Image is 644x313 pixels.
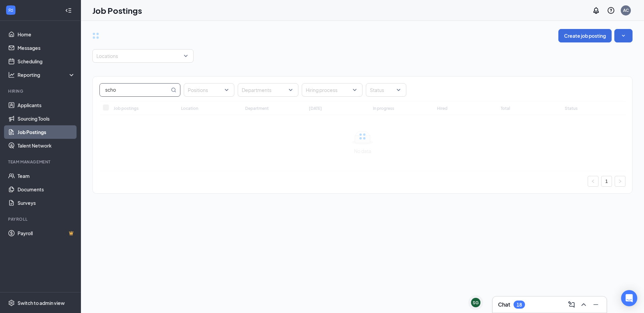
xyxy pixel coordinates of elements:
button: right [615,176,625,187]
div: SG [473,300,479,306]
a: Applicants [18,98,75,112]
a: 1 [602,176,612,186]
div: Hiring [8,88,74,94]
div: AC [623,7,629,13]
div: Payroll [8,216,74,222]
svg: WorkstreamLogo [7,7,14,13]
div: Team Management [8,159,74,165]
div: Switch to admin view [18,300,65,306]
button: Minimize [590,299,601,310]
a: Job Postings [18,125,75,139]
a: Messages [18,41,75,55]
input: Search job postings [100,84,170,96]
a: Home [18,28,75,41]
a: Documents [18,183,75,196]
svg: Minimize [592,301,600,309]
li: Previous Page [588,176,598,187]
div: Open Intercom Messenger [621,290,637,306]
a: Team [18,169,75,183]
a: Talent Network [18,139,75,152]
button: ComposeMessage [566,299,577,310]
li: 1 [601,176,612,187]
a: PayrollCrown [18,226,75,240]
button: left [588,176,598,187]
svg: Analysis [8,71,15,78]
svg: ChevronUp [580,301,588,309]
span: right [618,179,622,183]
li: Next Page [615,176,625,187]
div: Reporting [18,71,76,78]
svg: SmallChevronDown [620,32,627,39]
a: Scheduling [18,55,75,68]
svg: MagnifyingGlass [171,87,176,93]
button: SmallChevronDown [614,29,633,42]
span: left [591,179,595,183]
h1: Job Postings [92,5,142,16]
a: Sourcing Tools [18,112,75,125]
svg: Notifications [592,6,600,14]
h3: Chat [498,301,510,308]
a: Surveys [18,196,75,210]
div: 18 [517,302,522,308]
svg: ComposeMessage [567,301,576,309]
svg: QuestionInfo [607,6,615,14]
button: ChevronUp [578,299,589,310]
button: Create job posting [558,29,612,42]
svg: Settings [8,300,15,306]
svg: Collapse [65,7,72,14]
